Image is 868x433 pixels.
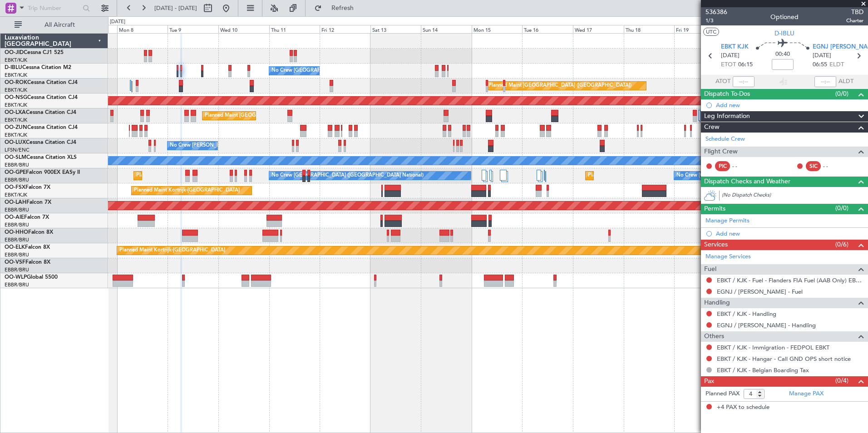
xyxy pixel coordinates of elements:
span: Leg Information [704,111,750,122]
a: EBBR/BRU [5,207,29,213]
span: (0/0) [835,203,848,213]
span: All Aircraft [24,22,96,28]
a: Manage PAX [789,389,824,399]
a: Manage Permits [705,216,750,226]
div: Planned Maint [GEOGRAPHIC_DATA] ([GEOGRAPHIC_DATA]) [488,79,631,93]
a: D-IBLUCessna Citation M2 [5,65,71,70]
a: OO-ZUNCessna Citation CJ4 [5,125,78,130]
a: OO-ROKCessna Citation CJ4 [5,80,78,85]
a: OO-VSFFalcon 8X [5,260,50,265]
a: OO-LAHFalcon 7X [5,200,51,205]
span: OO-NSG [5,95,27,100]
span: ATOT [715,77,730,86]
div: No Crew [PERSON_NAME] ([PERSON_NAME]) [170,139,279,153]
button: All Aircraft [10,18,99,32]
span: Fuel [704,264,716,275]
div: - - [732,162,753,170]
span: Pax [704,376,714,387]
a: EBKT / KJK - Belgian Boarding Tax [717,366,809,374]
input: Trip Number [28,1,80,15]
a: EBBR/BRU [5,221,29,228]
div: Thu 11 [269,25,320,33]
div: Mon 15 [472,25,523,33]
div: Sun 14 [421,25,472,33]
div: Planned Maint [GEOGRAPHIC_DATA] ([GEOGRAPHIC_DATA] National) [205,109,369,123]
div: [DATE] [110,18,125,26]
span: D-IBLU [774,29,794,38]
div: - - [823,162,843,170]
a: EBKT / KJK - Handling [717,310,776,318]
span: EBKT KJK [721,43,749,52]
div: Mon 8 [117,25,168,33]
div: Wed 17 [573,25,624,33]
div: No Crew [GEOGRAPHIC_DATA] ([GEOGRAPHIC_DATA] National) [271,64,424,78]
a: EGNJ / [PERSON_NAME] - Handling [717,321,816,329]
button: UTC [703,28,719,36]
span: 00:40 [775,50,790,59]
a: OO-FSXFalcon 7X [5,185,50,190]
span: TBD [846,7,863,17]
a: EBKT / KJK - Fuel - Flanders FIA Fuel (AAB Only) EBKT / KJK [717,276,863,284]
div: Planned Maint Kortrijk-[GEOGRAPHIC_DATA] [119,244,225,257]
a: EBBR/BRU [5,162,29,168]
div: Add new [716,101,863,109]
a: EBBR/BRU [5,266,29,273]
a: OO-ELKFalcon 8X [5,245,50,250]
a: OO-HHOFalcon 8X [5,230,53,235]
span: OO-LUX [5,140,26,145]
a: EBKT/KJK [5,72,27,79]
span: Dispatch Checks and Weather [704,177,790,187]
div: (No Dispatch Checks) [722,192,868,201]
div: Add new [716,230,863,237]
span: OO-WLP [5,275,27,280]
span: D-IBLU [5,65,22,70]
button: Refresh [310,1,365,15]
span: [DATE] [813,51,831,60]
label: Planned PAX [705,389,740,399]
span: 1/3 [705,17,727,25]
span: ALDT [838,77,853,86]
a: Manage Services [705,252,751,261]
div: No Crew [GEOGRAPHIC_DATA] ([GEOGRAPHIC_DATA] National) [271,169,424,182]
span: OO-AIE [5,215,24,220]
span: OO-LXA [5,110,26,115]
span: OO-GPE [5,170,26,175]
span: 06:55 [813,60,827,69]
a: OO-SLMCessna Citation XLS [5,155,77,160]
div: Sat 13 [370,25,421,33]
span: ELDT [829,60,844,69]
span: 06:15 [738,60,753,69]
a: LFSN/ENC [5,147,30,153]
span: Refresh [324,5,362,11]
span: OO-FSX [5,185,25,190]
div: No Crew [GEOGRAPHIC_DATA] ([GEOGRAPHIC_DATA] National) [676,169,829,182]
a: Schedule Crew [705,135,745,144]
div: Thu 18 [624,25,675,33]
span: Others [704,331,724,342]
div: Planned Maint [GEOGRAPHIC_DATA] ([GEOGRAPHIC_DATA] National) [588,169,752,182]
div: Optioned [770,12,799,22]
span: Services [704,240,728,250]
span: OO-LAH [5,200,26,205]
div: Fri 12 [320,25,370,33]
div: Fri 19 [674,25,725,33]
span: Charter [846,17,863,25]
span: OO-VSF [5,260,25,265]
div: PIC [715,161,730,171]
span: Handling [704,298,730,308]
span: Permits [704,204,725,214]
span: OO-ELK [5,245,25,250]
span: (0/4) [835,376,848,385]
span: +4 PAX to schedule [717,403,769,412]
span: (0/0) [835,89,848,98]
a: OO-LUXCessna Citation CJ4 [5,140,76,145]
a: EBBR/BRU [5,236,29,243]
span: Flight Crew [704,147,738,157]
a: EBBR/BRU [5,281,29,288]
a: EBKT / KJK - Immigration - FEDPOL EBKT [717,344,829,351]
a: OO-GPEFalcon 900EX EASy II [5,170,80,175]
a: EBKT/KJK [5,87,27,93]
span: Crew [704,122,720,133]
span: OO-JID [5,50,24,55]
a: EBKT/KJK [5,102,27,108]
